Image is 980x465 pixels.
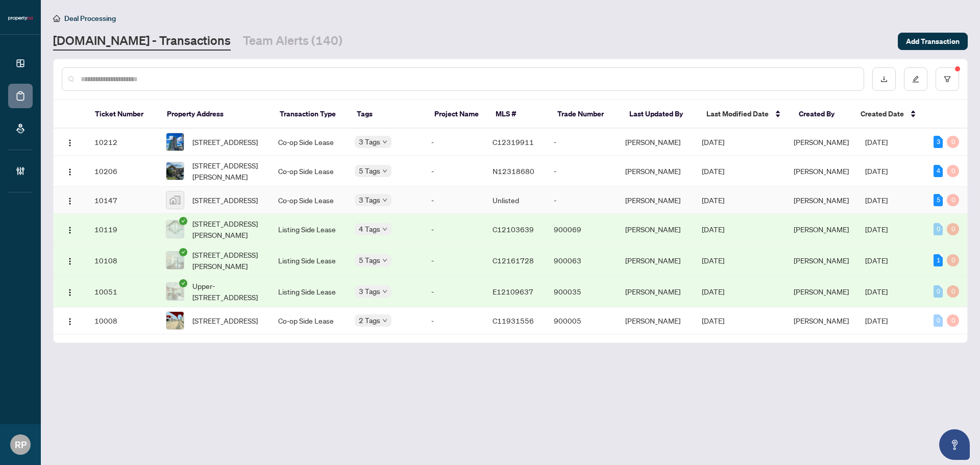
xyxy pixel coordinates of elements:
th: Last Updated By [621,100,698,129]
span: [DATE] [702,166,724,176]
span: [STREET_ADDRESS] [192,315,258,326]
span: C12319911 [493,137,534,146]
img: Logo [66,257,74,265]
div: 3 [934,136,943,148]
div: 0 [947,165,959,177]
button: Logo [62,134,78,150]
button: Logo [62,163,78,179]
td: Listing Side Lease [270,214,347,245]
td: 900069 [546,214,617,245]
span: Add Transaction [906,33,960,50]
td: [PERSON_NAME] [617,276,694,307]
td: 900035 [546,276,617,307]
button: Logo [62,221,78,237]
th: MLS # [487,100,549,129]
span: [DATE] [702,137,724,146]
td: - [423,187,484,214]
th: Ticket Number [87,100,159,129]
th: Transaction Type [272,100,349,129]
span: download [880,76,888,83]
span: filter [944,76,951,83]
td: - [546,187,617,214]
span: [STREET_ADDRESS][PERSON_NAME] [192,249,262,272]
span: 3 Tags [359,194,380,206]
div: 0 [947,314,959,327]
div: 0 [947,285,959,298]
span: [PERSON_NAME] [794,256,849,265]
td: 900005 [546,307,617,334]
td: - [423,129,484,156]
div: 5 [934,194,943,206]
div: 0 [947,223,959,235]
span: [DATE] [702,195,724,205]
span: N12318680 [493,166,534,176]
th: Created By [791,100,852,129]
td: [PERSON_NAME] [617,187,694,214]
span: down [382,318,387,323]
th: Created Date [852,100,924,129]
td: 10147 [86,187,158,214]
td: Listing Side Lease [270,276,347,307]
span: [STREET_ADDRESS][PERSON_NAME] [192,218,262,240]
span: [DATE] [702,256,724,265]
span: 5 Tags [359,254,380,266]
span: [DATE] [865,256,888,265]
span: [STREET_ADDRESS] [192,136,258,148]
span: 3 Tags [359,136,380,148]
span: [DATE] [702,316,724,325]
span: C12103639 [493,225,534,234]
td: 900063 [546,245,617,276]
button: Logo [62,312,78,329]
div: 1 [934,254,943,266]
td: Listing Side Lease [270,245,347,276]
span: down [382,198,387,203]
img: thumbnail-img [166,283,184,300]
span: Upper-[STREET_ADDRESS] [192,280,262,303]
span: down [382,139,387,144]
span: [STREET_ADDRESS][PERSON_NAME] [192,160,262,182]
a: [DOMAIN_NAME] - Transactions [53,32,231,51]
span: [DATE] [865,316,888,325]
td: - [423,276,484,307]
span: down [382,168,387,174]
span: [PERSON_NAME] [794,195,849,205]
div: 0 [934,223,943,235]
div: 0 [934,285,943,298]
th: Property Address [159,100,272,129]
span: edit [912,76,919,83]
span: check-circle [179,279,187,287]
span: down [382,227,387,232]
td: - [423,156,484,187]
th: Last Modified Date [698,100,791,129]
span: 5 Tags [359,165,380,177]
span: 4 Tags [359,223,380,235]
td: 10212 [86,129,158,156]
td: 10206 [86,156,158,187]
td: Co-op Side Lease [270,129,347,156]
div: 0 [947,254,959,266]
img: thumbnail-img [166,191,184,209]
img: thumbnail-img [166,221,184,238]
span: Created Date [861,108,904,119]
a: Team Alerts (140) [243,32,342,51]
th: Project Name [426,100,488,129]
button: Logo [62,283,78,300]
td: 10108 [86,245,158,276]
button: Logo [62,252,78,268]
td: [PERSON_NAME] [617,129,694,156]
button: Open asap [939,429,970,460]
img: Logo [66,197,74,205]
div: 0 [947,136,959,148]
span: check-circle [179,217,187,225]
td: - [423,214,484,245]
button: edit [904,67,927,91]
td: - [423,245,484,276]
img: Logo [66,139,74,147]
span: E12109637 [493,287,533,296]
span: 2 Tags [359,314,380,326]
button: Add Transaction [898,33,968,50]
img: Logo [66,317,74,326]
span: [DATE] [865,137,888,146]
td: Co-op Side Lease [270,156,347,187]
img: thumbnail-img [166,162,184,180]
